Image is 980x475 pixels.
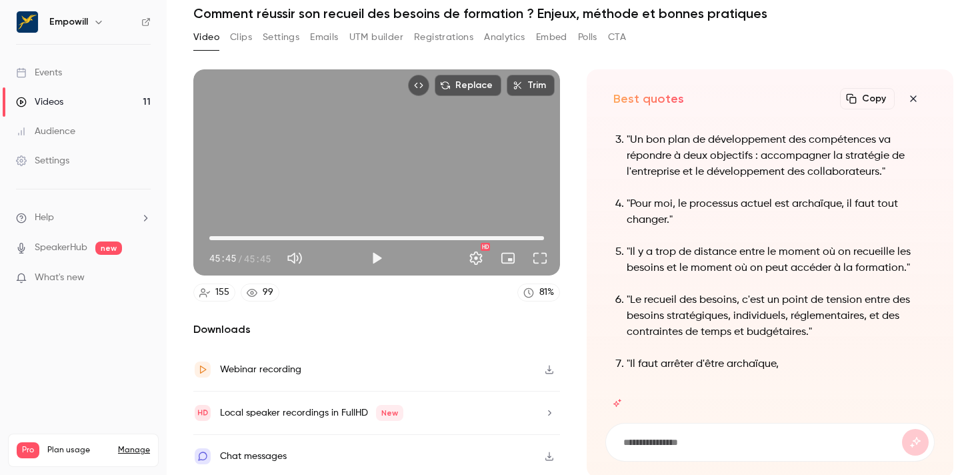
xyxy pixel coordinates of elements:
[481,243,490,251] div: HD
[484,27,525,48] button: Analytics
[536,27,567,48] button: Embed
[193,284,235,302] a: 155
[16,154,69,167] div: Settings
[135,272,151,284] iframe: Noticeable Trigger
[435,75,501,96] button: Replace
[16,95,63,109] div: Videos
[310,27,338,48] button: Emails
[608,27,626,48] button: CTA
[627,244,927,276] p: "Il y a trop de distance entre le moment où on recueille les besoins et le moment où on peut accé...
[220,405,403,421] div: Local speaker recordings in FullHD
[613,91,684,107] h2: Best quotes
[193,27,219,48] button: Video
[35,271,85,285] span: What's new
[17,442,39,458] span: Pro
[16,211,151,225] li: help-dropdown-opener
[193,322,560,338] h2: Downloads
[35,241,87,255] a: SpeakerHub
[408,75,429,96] button: Embed video
[16,125,75,138] div: Audience
[49,15,88,29] h6: Empowill
[263,286,273,300] div: 99
[578,27,597,48] button: Polls
[527,245,553,272] button: Full screen
[363,245,390,272] button: Play
[193,5,953,21] h1: Comment réussir son recueil des besoins de formation ? Enjeux, méthode et bonnes pratiques
[627,356,927,372] p: "Il faut arrêter d'être archaïque,
[414,27,473,48] button: Registrations
[209,252,271,266] div: 45:45
[220,448,287,464] div: Chat messages
[215,286,229,300] div: 155
[95,242,122,255] span: new
[507,75,555,96] button: Trim
[281,245,308,272] button: Mute
[840,88,895,109] button: Copy
[237,252,243,266] span: /
[35,211,54,225] span: Help
[241,284,279,302] a: 99
[16,66,62,79] div: Events
[244,252,271,266] span: 45:45
[463,245,489,272] button: Settings
[495,245,521,272] button: Turn on miniplayer
[209,252,236,266] span: 45:45
[627,292,927,340] p: "Le recueil des besoins, c'est un point de tension entre des besoins stratégiques, individuels, r...
[627,132,927,180] p: "Un bon plan de développement des compétences va répondre à deux objectifs : accompagner la strat...
[230,27,252,48] button: Clips
[349,27,403,48] button: UTM builder
[47,445,110,456] span: Plan usage
[539,286,554,300] div: 81 %
[376,405,403,421] span: New
[220,362,301,378] div: Webinar recording
[17,11,38,33] img: Empowill
[517,284,560,302] a: 81%
[627,196,927,228] p: "Pour moi, le processus actuel est archaïque, il faut tout changer."
[118,445,150,456] a: Manage
[263,27,299,48] button: Settings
